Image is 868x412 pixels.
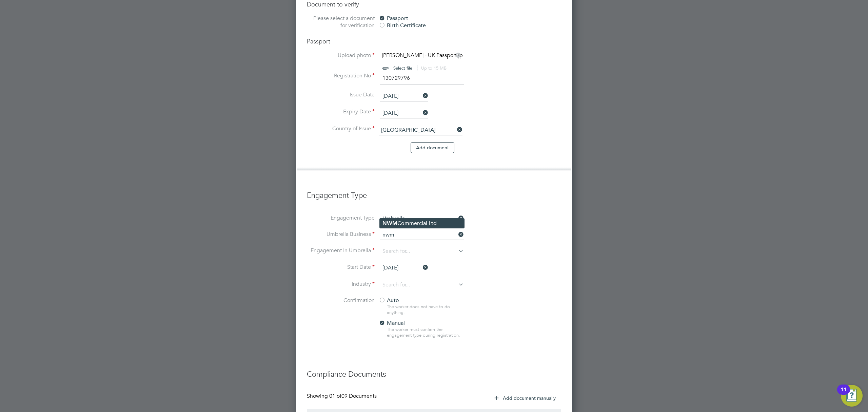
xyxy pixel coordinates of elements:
[307,72,375,79] label: Registration No
[329,393,377,399] span: 09 Documents
[307,264,375,271] label: Start Date
[380,230,464,240] input: Search for...
[307,281,375,288] label: Industry
[387,327,463,338] div: The worker must confirm the engagement type during registration.
[380,91,428,101] input: Select one
[380,280,464,290] input: Search for...
[307,15,375,29] label: Please select a document for verification
[387,304,463,316] div: The worker does not have to do anything.
[411,142,454,153] button: Add document
[379,297,399,304] span: Auto
[379,320,405,326] span: Manual
[379,125,462,135] input: Search for...
[490,393,561,404] button: Add document manually
[307,231,375,238] label: Umbrella Business
[307,108,375,115] label: Expiry Date
[380,214,464,224] input: Select one
[307,297,375,304] label: Confirmation
[307,125,375,132] label: Country of Issue
[382,220,397,226] b: NWM
[380,247,464,256] input: Search for...
[307,363,561,379] h3: Compliance Documents
[307,52,375,59] label: Upload photo
[307,247,375,254] label: Engagement In Umbrella
[380,263,428,273] input: Select one
[380,219,464,228] li: Commercial Ltd
[380,108,428,118] input: Select one
[307,0,561,8] h4: Document to verify
[329,393,341,399] span: 01 of
[379,22,480,29] div: Birth Certificate
[307,393,378,400] div: Showing
[307,37,561,45] h4: Passport
[841,390,847,398] div: 11
[307,184,561,201] h3: Engagement Type
[379,15,480,22] div: Passport
[307,91,375,98] label: Issue Date
[307,214,375,222] label: Engagement Type
[841,385,863,407] button: Open Resource Center, 11 new notifications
